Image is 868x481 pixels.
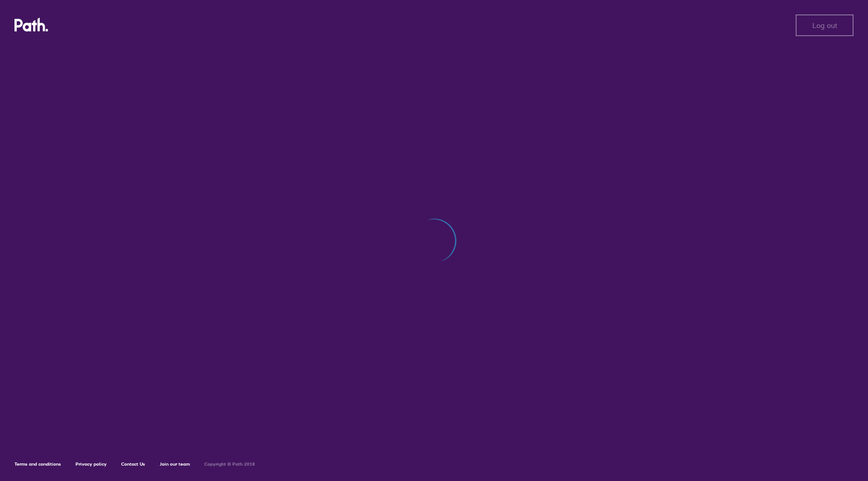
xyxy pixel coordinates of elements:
[121,461,145,467] a: Contact Us
[796,14,854,36] button: Log out
[812,21,837,29] span: Log out
[160,461,190,467] a: Join our team
[75,461,107,467] a: Privacy policy
[204,462,255,467] h6: Copyright © Path 2018
[14,461,61,467] a: Terms and conditions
